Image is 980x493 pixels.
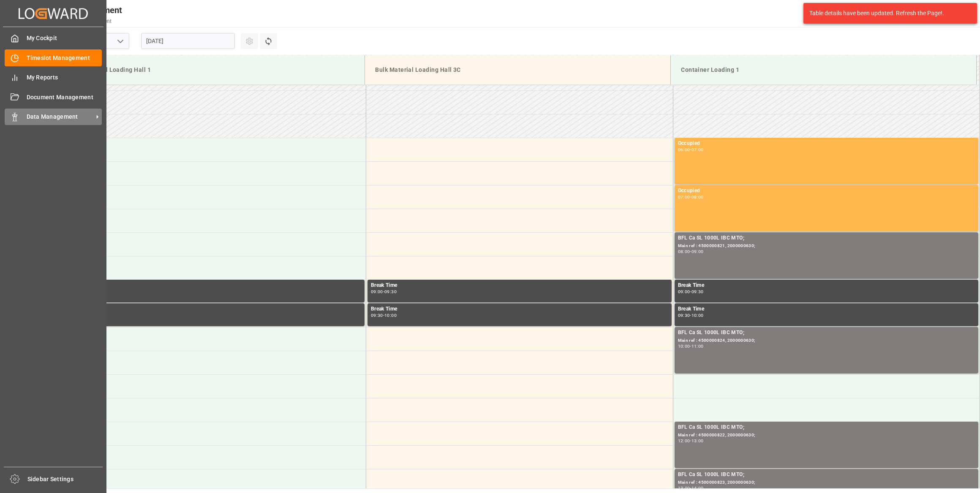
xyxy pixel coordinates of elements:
[678,329,975,337] div: BFL Ca SL 1000L IBC MTO;
[691,195,704,199] div: 08:00
[809,9,965,18] div: Table details have been updated. Refresh the Page!.
[678,479,975,486] div: Main ref : 4500000823, 2000000630;
[690,148,691,152] div: -
[678,486,690,490] div: 13:00
[371,313,383,317] div: 09:30
[678,305,975,313] div: Break Time
[678,313,690,317] div: 09:30
[384,313,397,317] div: 10:00
[384,290,397,294] div: 09:30
[64,281,361,290] div: Break Time
[678,250,690,253] div: 08:00
[690,290,691,294] div: -
[678,423,975,432] div: BFL Ca SL 1000L IBC MTO;
[141,33,235,49] input: DD.MM.YYYY
[678,187,975,195] div: Occupied
[27,54,102,63] span: Timeslot Management
[678,344,690,348] div: 10:00
[690,344,691,348] div: -
[66,62,358,78] div: Bulk Material Loading Hall 1
[691,313,704,317] div: 10:00
[678,195,690,199] div: 07:00
[383,313,384,317] div: -
[371,281,668,290] div: Break Time
[678,139,975,148] div: Occupied
[27,73,102,82] span: My Reports
[678,432,975,439] div: Main ref : 4500000822, 2000000630;
[678,337,975,344] div: Main ref : 4500000824, 2000000630;
[27,34,102,43] span: My Cockpit
[678,148,690,152] div: 06:00
[383,290,384,294] div: -
[64,305,361,313] div: Break Time
[371,305,668,313] div: Break Time
[371,290,383,294] div: 09:00
[691,344,704,348] div: 11:00
[691,486,704,490] div: 14:00
[690,486,691,490] div: -
[691,148,704,152] div: 07:00
[678,234,975,242] div: BFL Ca SL 1000L IBC MTO;
[678,62,969,78] div: Container Loading 1
[690,313,691,317] div: -
[690,250,691,253] div: -
[691,250,704,253] div: 09:00
[5,49,102,66] a: Timeslot Management
[372,62,664,78] div: Bulk Material Loading Hall 3C
[114,35,126,48] button: open menu
[691,290,704,294] div: 09:30
[690,439,691,443] div: -
[27,93,102,102] span: Document Management
[678,439,690,443] div: 12:00
[678,242,975,250] div: Main ref : 4500000821, 2000000630;
[678,281,975,290] div: Break Time
[691,439,704,443] div: 13:00
[27,112,93,121] span: Data Management
[690,195,691,199] div: -
[678,471,975,479] div: BFL Ca SL 1000L IBC MTO;
[678,290,690,294] div: 09:00
[5,30,102,46] a: My Cockpit
[27,475,103,484] span: Sidebar Settings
